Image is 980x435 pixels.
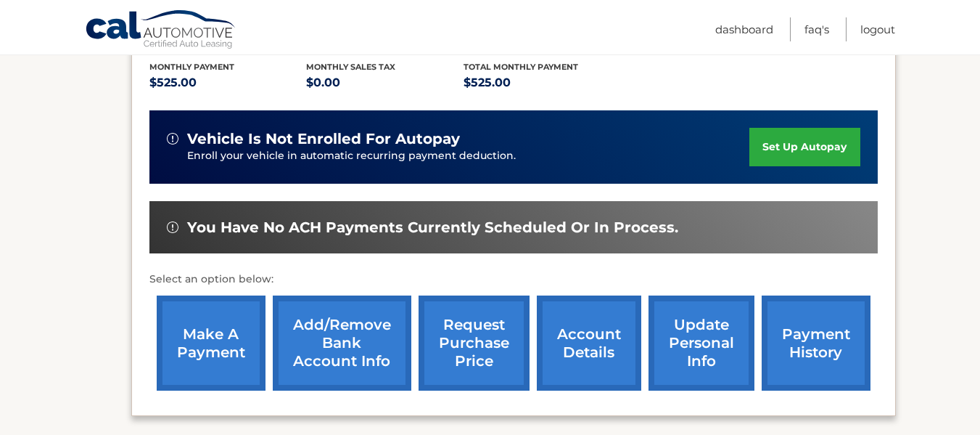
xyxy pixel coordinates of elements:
span: vehicle is not enrolled for autopay [187,130,460,148]
a: Cal Automotive [85,9,237,52]
a: Logout [860,17,895,41]
a: Add/Remove bank account info [273,296,411,391]
p: $525.00 [464,73,621,93]
span: Total Monthly Payment [464,62,578,72]
p: Select an option below: [149,271,878,288]
p: Enroll your vehicle in automatic recurring payment deduction. [187,148,750,164]
a: request purchase price [419,296,530,391]
p: $525.00 [149,73,307,93]
a: Dashboard [715,17,773,41]
a: make a payment [157,296,265,391]
a: payment history [762,296,870,391]
a: FAQ's [804,17,829,41]
p: $0.00 [306,73,464,93]
a: set up autopay [749,128,860,166]
span: Monthly sales Tax [306,62,395,72]
img: alert-white.svg [167,221,178,233]
span: Monthly Payment [149,62,234,72]
img: alert-white.svg [167,133,178,145]
span: You have no ACH payments currently scheduled or in process. [187,219,678,237]
a: update personal info [648,296,754,391]
a: account details [537,296,641,391]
